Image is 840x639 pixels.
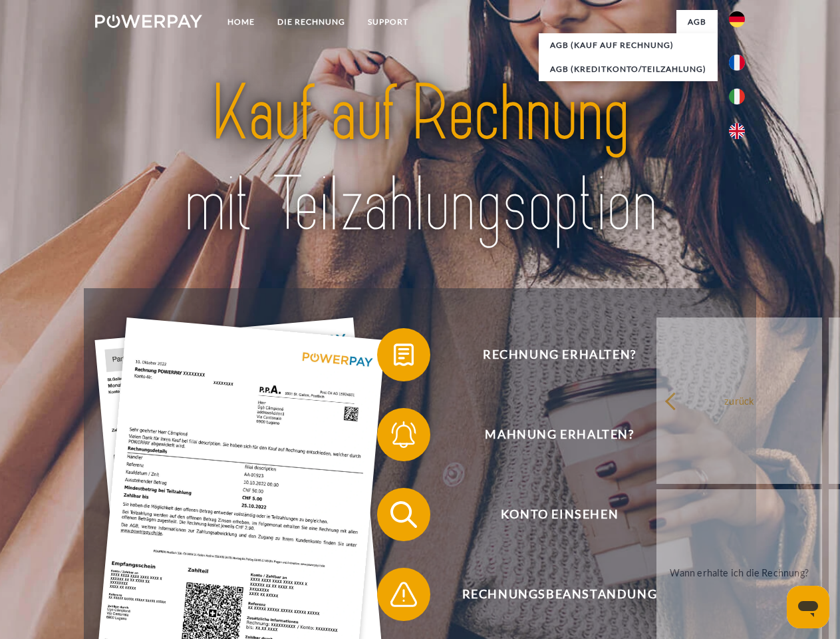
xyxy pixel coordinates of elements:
button: Rechnungsbeanstandung [377,568,723,621]
a: SUPPORT [356,10,420,34]
img: qb_warning.svg [387,578,420,611]
img: qb_bell.svg [387,418,420,451]
button: Mahnung erhalten? [377,408,723,461]
img: fr [729,55,745,71]
img: logo-powerpay-white.svg [95,15,202,28]
img: qb_search.svg [387,498,420,531]
div: Wann erhalte ich die Rechnung? [664,563,814,581]
span: Rechnungsbeanstandung [396,568,722,621]
iframe: Schaltfläche zum Öffnen des Messaging-Fensters [787,586,829,628]
span: Rechnung erhalten? [396,328,722,381]
span: Konto einsehen [396,488,722,541]
button: Rechnung erhalten? [377,328,723,381]
a: DIE RECHNUNG [266,10,356,34]
a: AGB (Kreditkonto/Teilzahlung) [539,57,718,81]
img: title-powerpay_de.svg [127,64,713,255]
a: agb [676,10,718,34]
img: it [729,89,745,105]
img: de [729,11,745,27]
img: qb_bill.svg [387,338,420,371]
button: Konto einsehen [377,488,723,541]
a: Home [216,10,266,34]
span: Mahnung erhalten? [396,408,722,461]
div: zurück [664,391,814,409]
a: AGB (Kauf auf Rechnung) [539,33,718,57]
img: en [729,123,745,139]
